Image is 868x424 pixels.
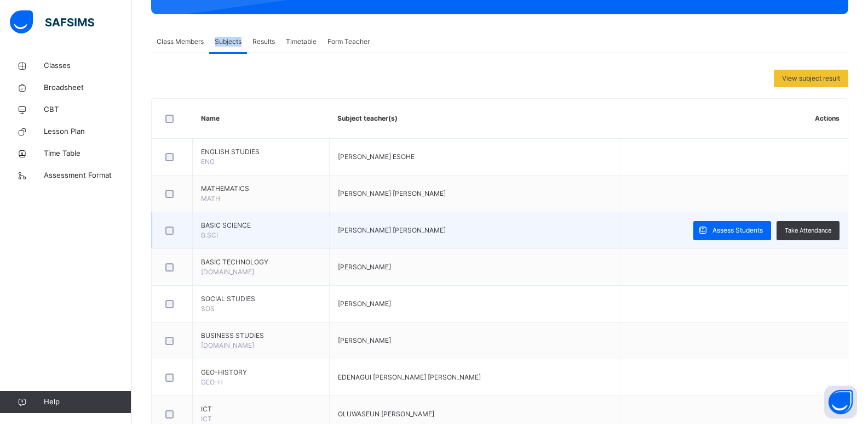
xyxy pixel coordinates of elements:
[338,226,446,234] span: [PERSON_NAME] [PERSON_NAME]
[782,74,840,83] span: View subject result
[252,37,275,47] span: Results
[338,189,446,197] span: [PERSON_NAME] [PERSON_NAME]
[44,104,131,115] span: CBT
[201,268,254,276] span: [DOMAIN_NAME]
[201,147,321,157] span: ENGLISH STUDIES
[338,299,391,308] span: [PERSON_NAME]
[338,263,391,271] span: [PERSON_NAME]
[201,378,223,386] span: GEO-H
[201,157,215,166] span: ENG
[338,410,434,418] span: OLUWASEUN [PERSON_NAME]
[201,415,212,423] span: ICT
[44,397,131,408] span: Help
[619,99,848,139] th: Actions
[785,226,831,235] span: Take Attendance
[286,37,317,47] span: Timetable
[201,194,220,202] span: MATH
[201,368,321,377] span: GEO-HISTORY
[201,404,321,414] span: ICT
[201,257,321,267] span: BASIC TECHNOLOGY
[201,231,218,239] span: B.SCI
[44,148,131,159] span: Time Table
[10,10,94,33] img: safsims
[201,294,321,304] span: SOCIAL STUDIES
[157,37,204,47] span: Class Members
[193,99,330,139] th: Name
[44,60,131,71] span: Classes
[215,37,242,47] span: Subjects
[44,82,131,93] span: Broadsheet
[329,99,619,139] th: Subject teacher(s)
[327,37,370,47] span: Form Teacher
[824,386,857,419] button: Open asap
[712,225,763,235] span: Assess Students
[201,341,254,349] span: [DOMAIN_NAME]
[201,184,321,194] span: MATHEMATICS
[201,221,321,230] span: BASIC SCIENCE
[201,331,321,341] span: BUSINESS STUDIES
[201,304,215,313] span: SOS
[44,126,131,137] span: Lesson Plan
[338,152,415,161] span: [PERSON_NAME] ESOHE
[338,336,391,344] span: [PERSON_NAME]
[44,170,131,181] span: Assessment Format
[338,373,481,381] span: EDENAGUI [PERSON_NAME] [PERSON_NAME]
